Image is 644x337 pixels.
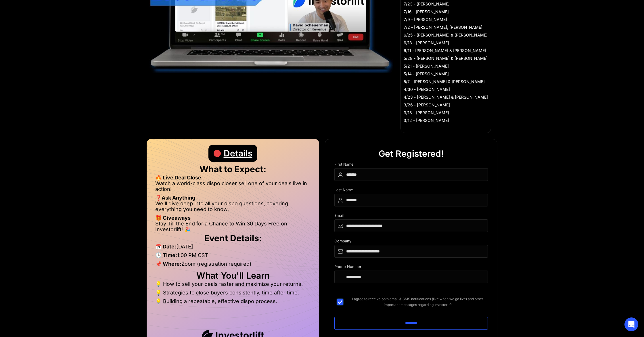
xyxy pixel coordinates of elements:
[334,162,488,168] div: First Name
[155,252,310,261] li: 1:00 PM CST
[334,188,488,194] div: Last Name
[155,221,310,232] li: Stay Till the End for a Chance to Win 30 Days Free on Investorlift! 🎉
[624,317,638,331] div: Open Intercom Messenger
[224,145,252,162] div: Details
[155,261,181,267] strong: 📌 Where:
[155,244,310,252] li: [DATE]
[155,252,177,258] strong: 🕒 Time:
[379,145,444,162] div: Get Registered!
[155,175,201,181] strong: 🔥 Live Deal Close
[155,215,191,221] strong: 🎁 Giveaways
[155,273,310,278] h2: What You'll Learn
[348,296,488,308] span: I agree to receive both email & SMS notifications (like when we go live) and other important mess...
[334,239,488,245] div: Company
[155,298,310,304] li: 💡 Building a repeatable, effective dispo process.
[334,265,488,271] div: Phone Number
[155,244,176,250] strong: 📅 Date:
[155,181,310,195] li: Watch a world-class dispo closer sell one of your deals live in action!
[155,195,195,201] strong: ❓Ask Anything
[155,281,310,290] li: 💡 How to sell your deals faster and maximize your returns.
[155,290,310,298] li: 💡 Strategies to close buyers consistently, time after time.
[155,261,310,270] li: Zoom (registration required)
[200,164,266,174] strong: What to Expect:
[204,233,262,243] strong: Event Details:
[334,213,488,219] div: Email
[155,201,310,215] li: We’ll dive deep into all your dispo questions, covering everything you need to know.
